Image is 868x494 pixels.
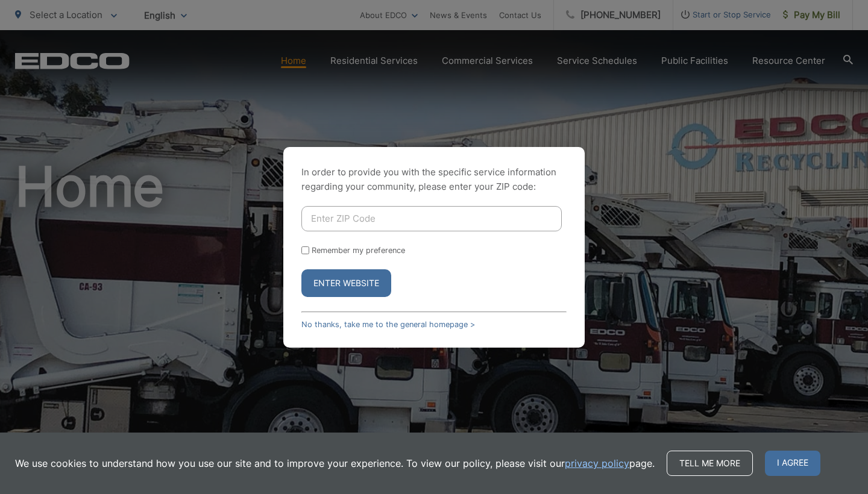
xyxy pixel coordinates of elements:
[301,320,475,329] a: No thanks, take me to the general homepage >
[301,165,567,194] p: In order to provide you with the specific service information regarding your community, please en...
[565,456,629,471] a: privacy policy
[312,246,405,255] label: Remember my preference
[667,451,753,476] a: Tell me more
[15,456,655,471] p: We use cookies to understand how you use our site and to improve your experience. To view our pol...
[301,206,562,231] input: Enter ZIP Code
[765,451,820,476] span: I agree
[301,269,391,297] button: Enter Website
